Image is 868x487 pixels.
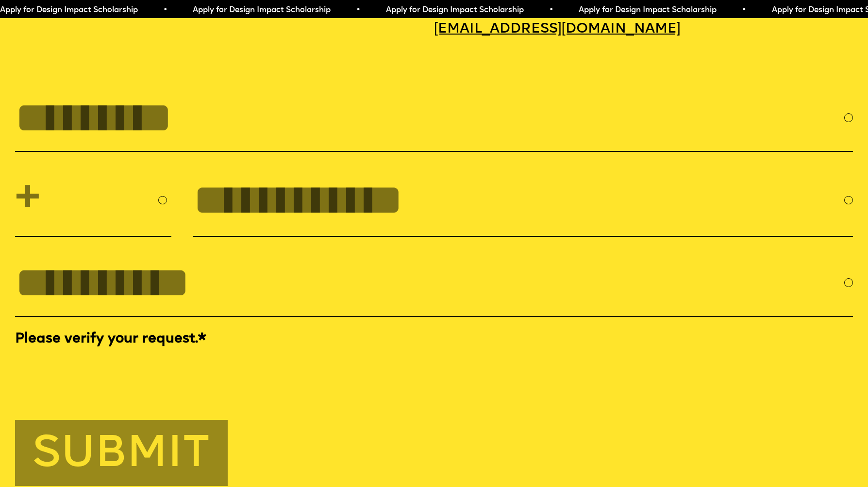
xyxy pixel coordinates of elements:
[742,6,746,14] span: •
[163,6,167,14] span: •
[15,330,853,349] label: Please verify your request.
[15,351,163,389] iframe: reCAPTCHA
[356,6,360,14] span: •
[549,6,553,14] span: •
[15,420,228,487] button: Submit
